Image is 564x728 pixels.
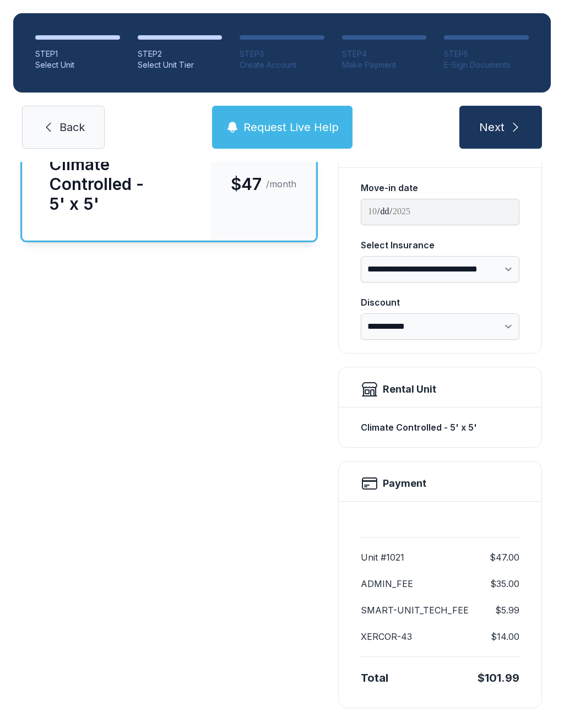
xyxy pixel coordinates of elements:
[490,551,519,564] dd: $47.00
[383,382,436,397] div: Rental Unit
[231,174,262,194] span: $47
[361,630,412,643] dt: XERCOR-43
[361,577,413,590] dt: ADMIN_FEE
[35,59,120,70] div: Select Unit
[490,577,519,590] dd: $35.00
[243,119,339,135] span: Request Live Help
[138,59,223,70] div: Select Unit Tier
[479,119,505,135] span: Next
[361,313,519,340] select: Discount
[240,59,324,70] div: Create Account
[138,48,223,59] div: STEP 2
[361,296,519,309] div: Discount
[266,177,296,191] span: /month
[361,604,469,617] dt: SMART-UNIT_TECH_FEE
[444,48,529,59] div: STEP 5
[444,59,529,70] div: E-Sign Documents
[59,119,85,135] span: Back
[491,630,519,643] dd: $14.00
[361,199,519,225] input: Move-in date
[361,416,519,438] div: Climate Controlled - 5' x 5'
[35,48,120,59] div: STEP 1
[478,670,519,686] div: $101.99
[361,551,404,564] dt: Unit #1021
[361,670,388,686] div: Total
[240,48,324,59] div: STEP 3
[49,154,185,214] div: Climate Controlled - 5' x 5'
[361,256,519,282] select: Select Insurance
[383,476,426,491] h2: Payment
[361,181,519,194] div: Move-in date
[361,238,519,252] div: Select Insurance
[342,48,427,59] div: STEP 4
[342,59,427,70] div: Make Payment
[495,604,519,617] dd: $5.99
